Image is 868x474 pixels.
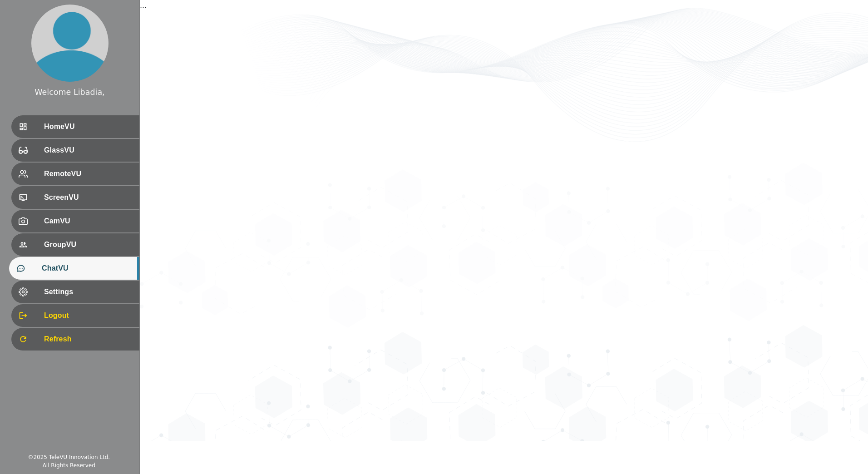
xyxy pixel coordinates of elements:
div: Logout [11,304,139,327]
span: Refresh [44,334,132,345]
div: Welcome Libadia, [35,86,104,98]
span: Settings [44,286,132,297]
span: Logout [44,310,132,321]
div: Refresh [11,328,139,351]
span: ChatVU [42,263,132,274]
span: GroupVU [44,239,132,250]
span: HomeVU [44,121,132,132]
div: All Rights Reserved [43,461,95,469]
span: GlassVU [44,145,132,156]
div: © 2025 TeleVU Innovation Ltd. [28,453,110,461]
span: ScreenVU [44,192,132,203]
span: RemoteVU [44,168,132,179]
div: ScreenVU [11,186,139,209]
div: RemoteVU [11,163,139,185]
span: CamVU [44,216,132,227]
div: HomeVU [11,115,139,138]
div: GlassVU [11,139,139,162]
div: CamVU [11,210,139,232]
img: profile.png [31,5,108,82]
div: Settings [11,281,139,303]
div: GroupVU [11,233,139,256]
div: ChatVU [9,257,139,280]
